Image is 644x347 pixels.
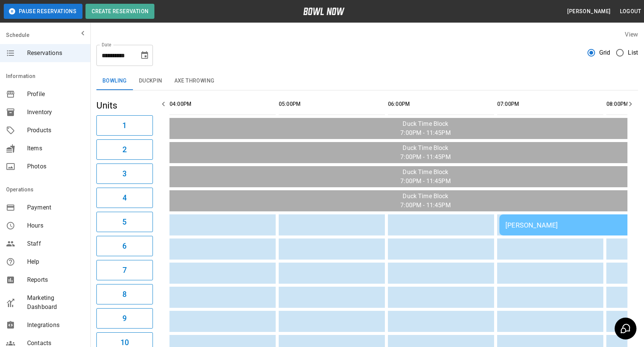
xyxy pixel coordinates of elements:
button: Pause Reservations [4,4,82,19]
h6: 8 [122,288,127,300]
span: Payment [27,203,84,212]
img: logo [303,8,345,15]
span: Profile [27,90,84,99]
button: Bowling [96,72,133,90]
span: Marketing Dashboard [27,293,84,312]
button: Create Reservation [85,4,154,19]
h6: 3 [122,168,127,180]
th: 05:00PM [279,93,385,115]
button: Choose date, selected date is Aug 27, 2025 [137,48,152,63]
span: Grid [599,48,610,57]
h6: 7 [122,264,127,276]
th: 04:00PM [169,93,276,115]
button: 3 [96,164,153,184]
button: 4 [96,188,153,208]
button: 5 [96,212,153,232]
h6: 4 [122,192,127,204]
span: Products [27,126,84,135]
button: Logout [617,5,644,18]
button: Axe Throwing [168,72,221,90]
span: Inventory [27,108,84,117]
h5: Units [96,99,153,112]
button: [PERSON_NAME] [564,5,613,18]
span: Reports [27,275,84,284]
span: Integrations [27,321,84,330]
span: Photos [27,162,84,171]
button: 9 [96,308,153,329]
label: View [625,31,638,38]
span: Reservations [27,49,84,58]
span: Help [27,257,84,266]
button: 2 [96,139,153,160]
span: Items [27,144,84,153]
span: List [628,48,638,57]
button: Duckpin [133,72,168,90]
h6: 1 [122,119,127,131]
span: Hours [27,221,84,230]
button: 7 [96,260,153,280]
button: 6 [96,236,153,256]
div: inventory tabs [96,72,638,90]
button: 1 [96,115,153,136]
span: Staff [27,239,84,248]
h6: 6 [122,240,127,252]
h6: 9 [122,312,127,324]
th: 06:00PM [388,93,494,115]
th: 07:00PM [497,93,603,115]
button: 8 [96,284,153,304]
h6: 2 [122,144,127,156]
h6: 5 [122,216,127,228]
